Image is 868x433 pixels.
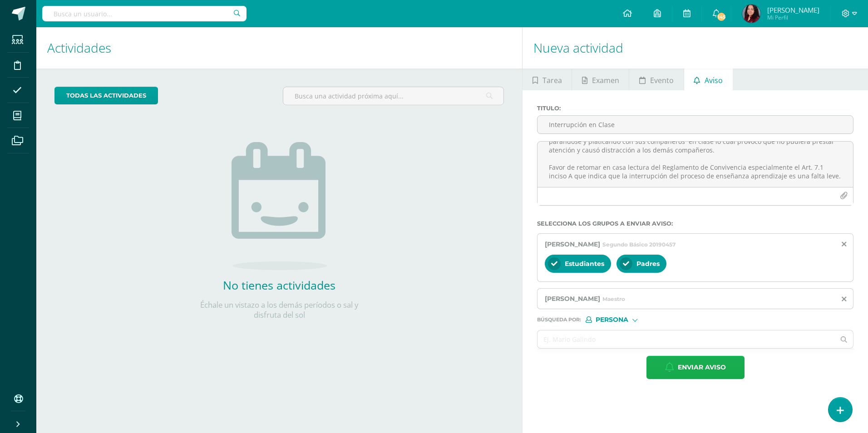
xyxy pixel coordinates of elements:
[767,5,819,15] span: [PERSON_NAME]
[188,300,370,320] p: Échale un vistazo a los demás períodos o sal y disfruta del sol
[636,260,660,268] span: Padres
[523,69,572,90] a: Tarea
[283,87,503,105] input: Busca una actividad próxima aquí...
[537,317,581,322] span: Búsqueda por :
[565,260,604,268] span: Estudiantes
[650,69,674,91] span: Evento
[538,116,853,133] input: Titulo
[586,316,654,323] div: [object Object]
[716,12,726,22] span: 145
[188,277,370,293] h2: No tienes actividades
[572,69,629,90] a: Examen
[646,356,745,379] button: Enviar aviso
[678,356,726,379] span: Enviar aviso
[742,5,760,23] img: d1a1e1938b2129473632f39149ad8a41.png
[538,142,853,187] textarea: Buen día, Reciban un cordial saludo. Les escribo para comunicarles que su hijo [PERSON_NAME] estu...
[42,6,247,21] input: Busca un usuario...
[54,87,158,104] a: todas las Actividades
[602,241,676,248] span: Segundo Básico 20190457
[684,69,733,90] a: Aviso
[47,27,511,69] h1: Actividades
[602,295,625,302] span: Maestro
[629,69,683,90] a: Evento
[537,105,853,112] label: Titulo :
[705,69,723,91] span: Aviso
[533,27,857,69] h1: Nueva actividad
[232,142,327,270] img: no_activities.png
[596,317,628,322] span: Persona
[545,295,600,303] span: [PERSON_NAME]
[538,330,835,348] input: Ej. Mario Galindo
[767,14,819,21] span: Mi Perfil
[592,69,619,91] span: Examen
[545,240,600,248] span: [PERSON_NAME]
[537,220,853,227] label: Selecciona los grupos a enviar aviso :
[542,69,562,91] span: Tarea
